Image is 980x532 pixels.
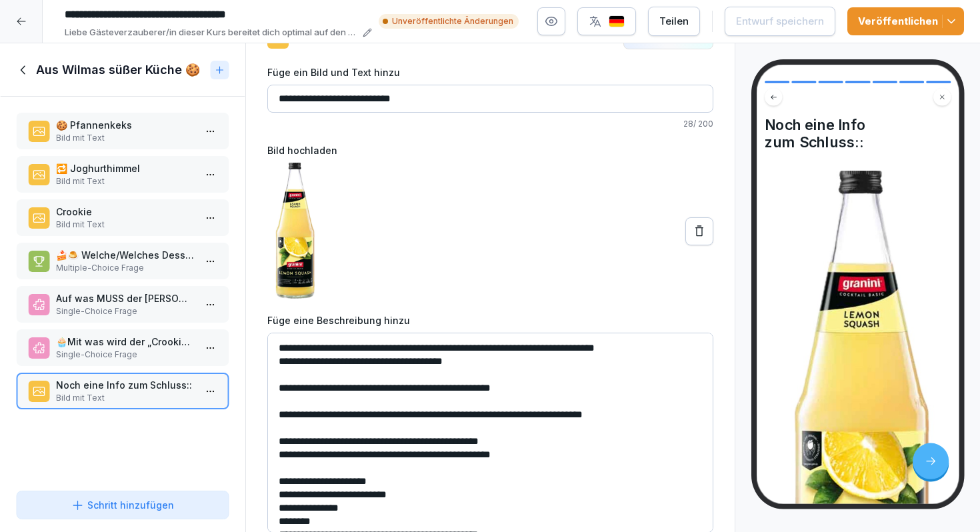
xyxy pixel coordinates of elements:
[56,118,195,132] p: 🍪 Pfannenkeks
[56,291,195,305] p: Auf was MUSS der [PERSON_NAME] hingewiesen werden, wenn der „Pfannenkeks“ serviert wird?
[65,26,359,39] p: Liebe Gästeverzauberer/in dieser Kurs bereitet dich optimal auf den Verkauf unserer Speisen in [P...
[847,7,964,35] button: Veröffentlichen
[736,14,824,29] div: Entwurf speichern
[56,378,195,392] p: Noch eine Info zum Schluss::
[16,286,229,323] div: Auf was MUSS der [PERSON_NAME] hingewiesen werden, wenn der „Pfannenkeks“ serviert wird?Single-Ch...
[267,163,321,300] img: i95ket5f7tr26t2bkf99l8yd.png
[56,161,195,175] p: 🔁 Joghurthimmel
[267,65,713,79] label: Füge ein Bild und Text hinzu
[765,116,951,151] h4: Noch eine Info zum Schluss::
[648,7,700,36] button: Teilen
[56,175,195,187] p: Bild mit Text
[56,205,195,219] p: Crookie
[56,335,195,349] p: 🧁Mit was wird der „Crookie“ serviert?
[267,143,713,157] label: Bild hochladen
[16,373,229,409] div: Noch eine Info zum Schluss::Bild mit Text
[56,349,195,361] p: Single-Choice Frage
[16,156,229,193] div: 🔁 JoghurthimmelBild mit Text
[858,14,953,29] div: Veröffentlichen
[16,243,229,279] div: 🍰🍮 Welche/Welches Dessert/ Desserts ist/ sind passend für Vegetarier?Multiple-Choice Frage
[16,199,229,236] div: CrookieBild mit Text
[56,132,195,144] p: Bild mit Text
[659,14,689,29] div: Teilen
[16,113,229,149] div: 🍪 PfannenkeksBild mit Text
[392,15,513,27] p: Unveröffentlichte Änderungen
[16,491,229,519] button: Schritt hinzufügen
[56,262,195,274] p: Multiple-Choice Frage
[36,62,200,78] h1: Aus Wilmas süßer Küche 🍪
[56,392,195,404] p: Bild mit Text
[56,219,195,231] p: Bild mit Text
[267,118,713,130] p: 28 / 200
[725,7,835,36] button: Entwurf speichern
[71,498,174,512] div: Schritt hinzufügen
[267,313,713,327] label: Füge eine Beschreibung hinzu
[56,248,195,262] p: 🍰🍮 Welche/Welches Dessert/ Desserts ist/ sind passend für Vegetarier?
[609,15,625,28] img: de.svg
[16,329,229,366] div: 🧁Mit was wird der „Crookie“ serviert?Single-Choice Frage
[56,305,195,317] p: Single-Choice Frage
